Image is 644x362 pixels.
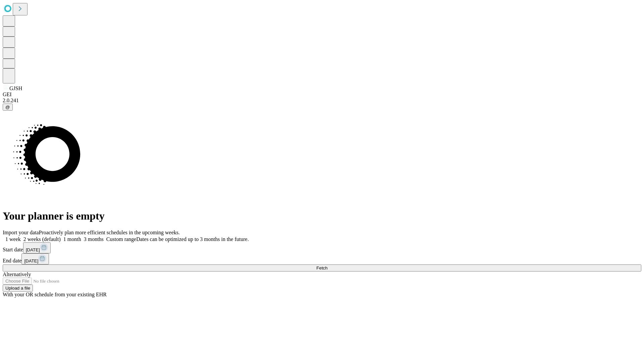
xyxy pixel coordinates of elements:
span: 1 week [5,236,21,242]
span: Proactively plan more efficient schedules in the upcoming weeks. [39,230,180,235]
div: 2.0.241 [3,98,641,104]
span: [DATE] [26,247,40,252]
span: Alternatively [3,271,31,277]
span: Import your data [3,230,39,235]
span: @ [5,105,10,110]
span: Fetch [316,265,327,270]
span: 1 month [63,236,81,242]
button: @ [3,104,13,111]
span: Dates can be optimized up to 3 months in the future. [136,236,249,242]
button: Upload a file [3,285,33,292]
div: Start date [3,242,641,253]
button: [DATE] [23,242,51,253]
span: 2 weeks (default) [23,236,61,242]
span: [DATE] [24,258,38,263]
h1: Your planner is empty [3,210,641,222]
button: Fetch [3,264,641,271]
span: GJSH [9,85,22,91]
div: GEI [3,92,641,98]
button: [DATE] [21,253,49,264]
span: With your OR schedule from your existing EHR [3,292,107,297]
span: Custom range [106,236,136,242]
div: End date [3,253,641,264]
span: 3 months [84,236,104,242]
